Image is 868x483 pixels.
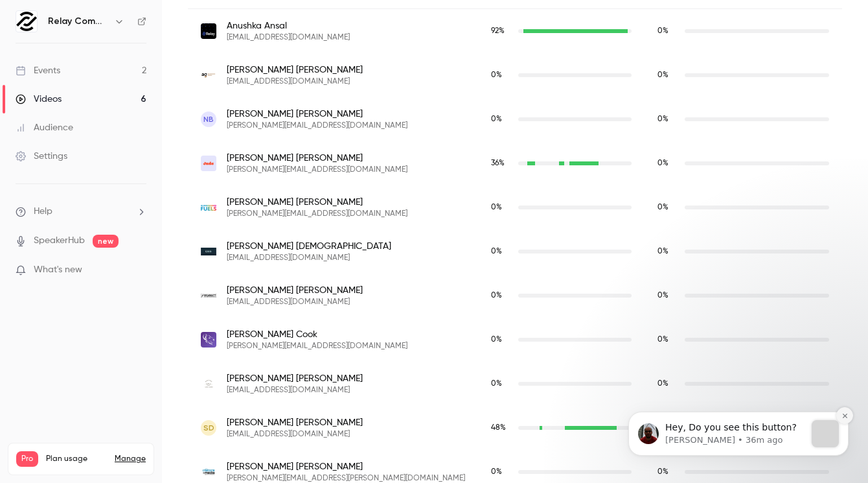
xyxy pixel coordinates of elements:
[491,378,512,390] span: Live watch time
[657,202,678,213] span: Replay watch time
[227,108,407,121] span: [PERSON_NAME] [PERSON_NAME]
[657,290,678,301] span: Replay watch time
[227,152,407,165] span: [PERSON_NAME] [PERSON_NAME]
[227,77,244,94] button: Dismiss notification
[657,27,668,35] span: 0 %
[227,429,363,440] span: [EMAIL_ADDRESS][DOMAIN_NAME]
[227,240,391,253] span: [PERSON_NAME] [DEMOGRAPHIC_DATA]
[657,292,668,300] span: 0 %
[188,318,842,362] div: hannah@loyaltylion.com
[227,385,363,395] span: [EMAIL_ADDRESS][DOMAIN_NAME]
[227,19,350,32] span: Anushka Ansal
[188,406,842,450] div: stevend1992@gmail.com
[491,27,505,35] span: 92 %
[34,263,82,277] span: What's new
[657,71,668,79] span: 0 %
[491,71,502,79] span: 0 %
[491,69,512,81] span: Live watch time
[16,64,60,77] div: Events
[201,332,216,348] img: loyaltylion.com
[491,292,502,300] span: 0 %
[46,454,107,464] span: Plan usage
[491,424,506,432] span: 48 %
[115,454,146,464] a: Manage
[188,230,842,274] div: support@gaiafilters.ie
[203,113,214,125] span: NB
[16,11,37,32] img: Relay Commerce
[657,159,668,167] span: 0 %
[491,25,512,37] span: Live watch time
[657,246,678,257] span: Replay watch time
[188,53,842,97] div: cbreen@australiangarlic.com.au
[227,121,407,131] span: [PERSON_NAME][EMAIL_ADDRESS][DOMAIN_NAME]
[491,158,512,169] span: Live watch time
[48,15,109,28] h6: Relay Commerce
[227,32,350,43] span: [EMAIL_ADDRESS][DOMAIN_NAME]
[201,248,216,255] img: gaiafilters.ie
[657,248,668,255] span: 0 %
[657,204,668,211] span: 0 %
[227,165,407,175] span: [PERSON_NAME][EMAIL_ADDRESS][DOMAIN_NAME]
[491,246,512,257] span: Live watch time
[56,91,196,104] p: Hey, Do you see this button?
[16,150,67,163] div: Settings
[227,460,465,473] span: [PERSON_NAME] [PERSON_NAME]
[491,202,512,213] span: Live watch time
[491,466,512,478] span: Live watch time
[16,205,146,218] li: help-dropdown-opener
[16,451,38,467] span: Pro
[491,248,502,255] span: 0 %
[188,9,842,54] div: aansal@relaycommerce.io
[188,185,842,230] div: lisa@hummingbirdfuels.com
[188,141,842,185] div: ollie@wearejude.com
[16,93,62,106] div: Videos
[227,77,363,87] span: [EMAIL_ADDRESS][DOMAIN_NAME]
[657,113,678,125] span: Replay watch time
[227,64,363,77] span: [PERSON_NAME] [PERSON_NAME]
[203,422,214,434] span: SD
[491,334,512,346] span: Live watch time
[34,234,85,248] a: SpeakerHub
[201,464,216,480] img: estoremedia.com
[227,253,391,263] span: [EMAIL_ADDRESS][DOMAIN_NAME]
[227,328,407,341] span: [PERSON_NAME] Cook
[609,330,868,477] iframe: Intercom notifications message
[227,372,363,385] span: [PERSON_NAME] [PERSON_NAME]
[491,290,512,301] span: Live watch time
[657,158,678,169] span: Replay watch time
[188,97,842,141] div: nolan@hicamp.co
[491,204,502,211] span: 0 %
[93,235,119,248] span: new
[201,73,216,78] img: australiangarlic.com.au
[227,297,363,307] span: [EMAIL_ADDRESS][DOMAIN_NAME]
[19,82,240,126] div: message notification from Salim, 36m ago. Hey, Do you see this button?
[188,274,842,318] div: info@gigawattcoffeeroasters.com
[201,156,216,171] img: wearejude.com
[56,104,196,116] p: Message from Salim, sent 36m ago
[227,196,407,209] span: [PERSON_NAME] [PERSON_NAME]
[491,422,512,434] span: Live watch time
[29,93,50,114] img: Profile image for Salim
[227,284,363,297] span: [PERSON_NAME] [PERSON_NAME]
[491,380,502,388] span: 0 %
[16,121,73,134] div: Audience
[491,159,505,167] span: 36 %
[491,336,502,344] span: 0 %
[227,209,407,219] span: [PERSON_NAME][EMAIL_ADDRESS][DOMAIN_NAME]
[491,468,502,476] span: 0 %
[491,113,512,125] span: Live watch time
[657,115,668,123] span: 0 %
[227,341,407,351] span: [PERSON_NAME][EMAIL_ADDRESS][DOMAIN_NAME]
[201,379,216,388] img: bloomcitrus.com
[34,205,52,218] span: Help
[657,69,678,81] span: Replay watch time
[657,25,678,37] span: Replay watch time
[201,294,216,298] img: gigawattcoffeeroasters.com
[227,416,363,429] span: [PERSON_NAME] [PERSON_NAME]
[188,362,842,406] div: info@bloomcitrus.com
[201,23,216,39] img: relaycommerce.io
[201,205,216,211] img: hummingbirdfuels.com
[491,115,502,123] span: 0 %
